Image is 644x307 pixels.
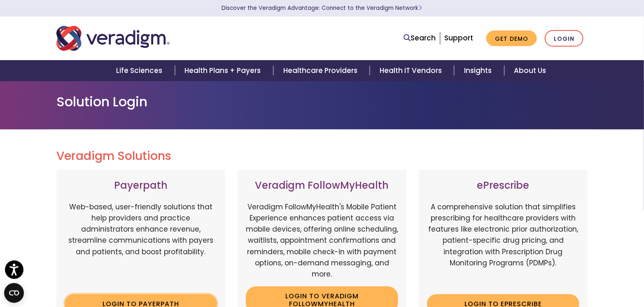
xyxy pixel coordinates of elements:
[427,202,579,288] p: A comprehensive solution that simplifies prescribing for healthcare providers with features like ...
[222,4,422,12] a: Discover the Veradigm Advantage: Connect to the Veradigm NetworkLearn More
[65,202,217,288] p: Web-based, user-friendly solutions that help providers and practice administrators enhance revenu...
[454,60,504,81] a: Insights
[486,30,537,47] a: Get Demo
[427,180,579,192] h3: ePrescribe
[404,33,436,44] a: Search
[56,25,170,52] img: Veradigm logo
[444,33,473,43] a: Support
[246,202,398,280] p: Veradigm FollowMyHealth's Mobile Patient Experience enhances patient access via mobile devices, o...
[175,60,273,81] a: Health Plans + Payers
[545,30,583,47] a: Login
[65,180,217,192] h3: Payerpath
[106,60,175,81] a: Life Sciences
[370,60,454,81] a: Health IT Vendors
[56,149,588,163] h2: Veradigm Solutions
[504,60,556,81] a: About Us
[56,94,588,110] h1: Solution Login
[273,60,370,81] a: Healthcare Providers
[419,4,422,12] span: Learn More
[246,180,398,192] h3: Veradigm FollowMyHealth
[4,283,24,303] button: Open CMP widget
